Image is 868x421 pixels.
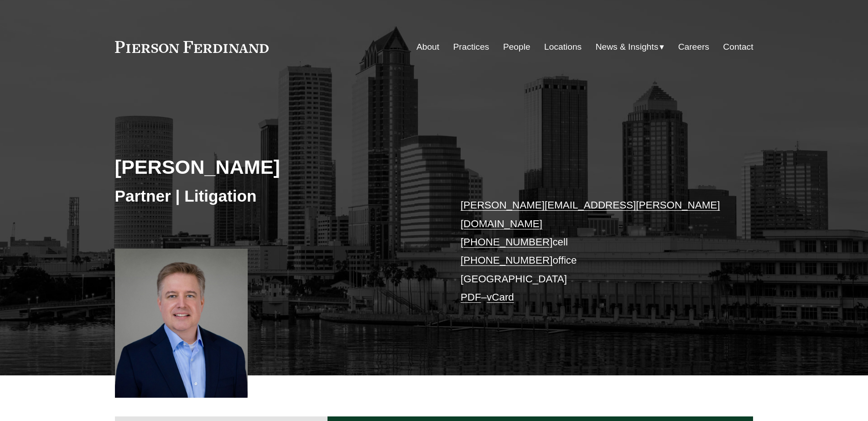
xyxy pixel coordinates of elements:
[115,155,434,179] h2: [PERSON_NAME]
[487,291,514,303] a: vCard
[461,255,553,266] a: [PHONE_NUMBER]
[461,199,720,229] a: [PERSON_NAME][EMAIL_ADDRESS][PERSON_NAME][DOMAIN_NAME]
[461,196,727,307] p: cell office [GEOGRAPHIC_DATA] –
[678,38,709,56] a: Careers
[596,39,659,55] span: News & Insights
[453,38,489,56] a: Practices
[723,38,753,56] a: Contact
[461,236,553,248] a: [PHONE_NUMBER]
[115,186,434,206] h3: Partner | Litigation
[544,38,582,56] a: Locations
[503,38,530,56] a: People
[461,291,481,303] a: PDF
[596,38,665,56] a: folder dropdown
[416,38,439,56] a: About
